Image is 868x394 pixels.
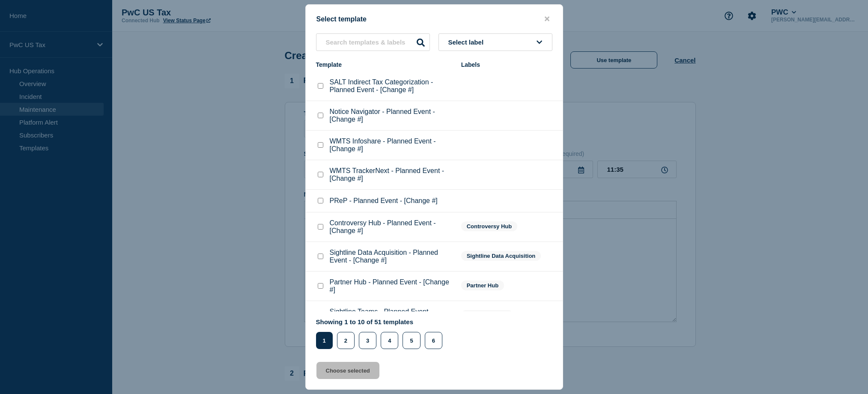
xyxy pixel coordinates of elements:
div: Labels [461,61,552,68]
p: Notice Navigator - Planned Event - [Change #] [330,108,453,123]
input: PReP - Planned Event - [Change #] checkbox [318,198,323,203]
input: Search templates & labels [316,33,430,51]
input: Sightline Data Acquisition - Planned Event - [Change #] checkbox [318,254,323,259]
button: Select label [438,33,552,51]
span: Partner Hub [461,281,504,290]
p: WMTS TrackerNext - Planned Event - [Change #] [330,167,453,182]
p: Showing 1 to 10 of 51 templates [316,318,447,325]
span: Controversy Hub [461,221,517,231]
button: 4 [381,332,398,349]
button: 3 [359,332,376,349]
div: Select template [306,15,563,23]
input: WMTS Infoshare - Planned Event - [Change #] checkbox [318,142,323,148]
span: Select label [448,39,487,46]
span: Sightline Data Acquisition [461,251,541,261]
p: Controversy Hub - Planned Event - [Change #] [330,219,453,235]
button: 2 [337,332,355,349]
span: SightlineTeams [461,310,513,320]
input: Notice Navigator - Planned Event - [Change #] checkbox [318,113,323,118]
input: Partner Hub - Planned Event - [Change #] checkbox [318,283,323,289]
input: WMTS TrackerNext - Planned Event - [Change #] checkbox [318,172,323,177]
button: close button [542,15,552,23]
button: Choose selected [316,362,379,379]
p: Sightline Teams - Planned Event - [Change #] [330,308,453,323]
button: 1 [316,332,333,349]
p: SALT Indirect Tax Categorization - Planned Event - [Change #] [330,78,453,94]
button: 6 [425,332,442,349]
input: SALT Indirect Tax Categorization - Planned Event - [Change #] checkbox [318,83,323,89]
p: WMTS Infoshare - Planned Event - [Change #] [330,137,453,153]
p: PReP - Planned Event - [Change #] [330,197,438,205]
p: Partner Hub - Planned Event - [Change #] [330,278,453,294]
input: Controversy Hub - Planned Event - [Change #] checkbox [318,224,323,230]
div: Template [316,61,453,68]
button: 5 [403,332,420,349]
p: Sightline Data Acquisition - Planned Event - [Change #] [330,249,453,264]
